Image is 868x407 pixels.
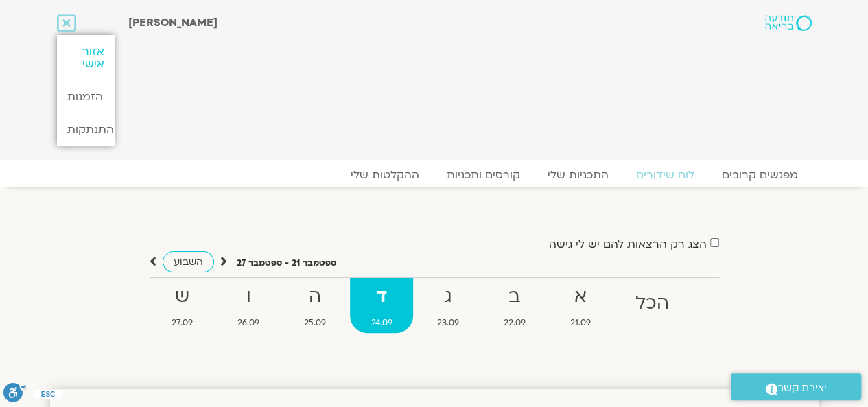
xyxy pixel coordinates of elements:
a: הכל [614,278,690,333]
a: הזמנות [57,80,115,113]
span: 23.09 [416,316,480,330]
strong: ו [217,281,281,312]
a: קורסים ותכניות [433,168,534,182]
strong: א [549,281,611,312]
a: מפגשים קרובים [708,168,812,182]
a: ו26.09 [217,278,281,333]
a: אזור אישי [57,35,115,80]
span: 27.09 [151,316,214,330]
strong: הכל [614,288,690,319]
a: א21.09 [549,278,611,333]
a: ש27.09 [151,278,214,333]
span: 25.09 [283,316,347,330]
span: 26.09 [217,316,281,330]
label: הצג רק הרצאות להם יש לי גישה [549,238,707,251]
strong: ב [482,281,546,312]
a: יצירת קשר [731,373,861,400]
span: 21.09 [549,316,611,330]
strong: ש [151,281,214,312]
strong: ד [350,281,413,312]
a: לוח שידורים [622,168,708,182]
span: 22.09 [482,316,546,330]
nav: Menu [57,168,812,182]
span: 24.09 [350,316,413,330]
a: ד24.09 [350,278,413,333]
p: ספטמבר 21 - ספטמבר 27 [237,256,336,270]
strong: ג [416,281,480,312]
a: השבוע [163,251,214,272]
span: יצירת קשר [777,379,827,397]
a: התכניות שלי [534,168,622,182]
span: השבוע [174,255,203,268]
a: ב22.09 [482,278,546,333]
a: ג23.09 [416,278,480,333]
span: [PERSON_NAME] [128,15,218,30]
a: התנתקות [57,113,115,146]
a: ה25.09 [283,278,347,333]
strong: ה [283,281,347,312]
a: ההקלטות שלי [337,168,433,182]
